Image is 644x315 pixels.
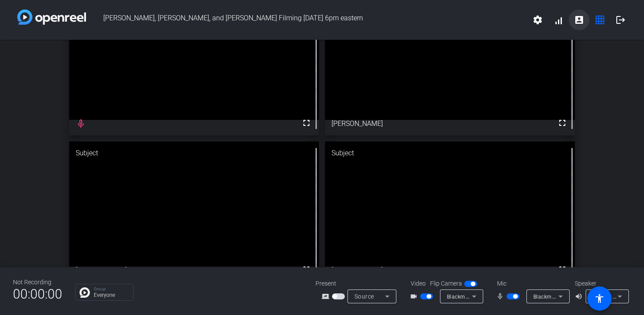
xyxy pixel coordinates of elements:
p: Group [94,287,129,291]
mat-icon: settings [532,15,543,25]
mat-icon: fullscreen [557,118,567,128]
span: 00:00:00 [13,283,62,305]
span: [PERSON_NAME], [PERSON_NAME], and [PERSON_NAME] Filming [DATE] 6pm eastern [86,10,527,30]
div: Not Recording [13,278,62,287]
button: signal_cellular_alt [548,10,569,30]
div: Present [316,279,402,288]
span: Flip Camera [430,279,462,288]
mat-icon: volume_up [575,291,585,302]
span: Source [354,293,374,300]
mat-icon: mic_none [496,291,507,302]
img: white-gradient.svg [17,10,86,25]
span: Blackmagic Design (1edb:be99) [447,293,527,300]
span: Video [411,279,426,288]
mat-icon: grid_on [595,15,605,25]
mat-icon: screen_share_outline [322,291,332,302]
p: Everyone [94,292,129,298]
span: Blackmagic Design (1edb:be99) [533,293,614,300]
div: Speaker [575,279,627,288]
mat-icon: accessibility [594,293,605,304]
mat-icon: logout [615,15,626,25]
div: Mic [488,279,575,288]
mat-icon: videocam_outline [410,291,420,302]
div: Subject [325,141,575,165]
img: Chat Icon [80,287,90,298]
mat-icon: fullscreen [301,264,312,275]
div: Subject [69,141,319,165]
mat-icon: fullscreen [557,264,567,275]
mat-icon: fullscreen [301,118,312,128]
mat-icon: account_box [574,15,584,25]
